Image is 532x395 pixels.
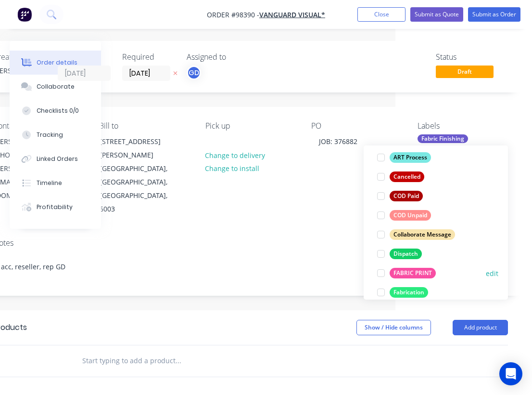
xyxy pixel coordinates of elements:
[311,134,365,148] div: JOB: 376882
[390,268,436,278] div: FABRIC PRINT
[436,53,508,62] div: Status
[91,134,188,216] div: [STREET_ADDRESS][PERSON_NAME][GEOGRAPHIC_DATA], [GEOGRAPHIC_DATA], [GEOGRAPHIC_DATA], 6003
[499,362,522,385] div: Open Intercom Messenger
[10,75,101,99] button: Collaborate
[373,209,435,222] button: COD Unpaid
[37,131,63,139] div: Tracking
[373,170,428,184] button: Cancelled
[390,287,428,298] div: Fabrication
[373,266,440,280] button: FABRIC PRINT
[259,10,325,19] a: VANGUARD VISUAL*
[373,247,426,261] button: Dispatch
[37,82,75,91] div: Collaborate
[373,151,435,164] button: ART Process
[37,58,77,67] div: Order details
[99,121,190,131] div: Bill to
[122,53,175,62] div: Required
[10,195,101,219] button: Profitability
[390,191,423,201] div: COD Paid
[311,121,402,131] div: PO
[37,106,79,115] div: Checklists 0/0
[373,189,427,203] button: COD Paid
[10,99,101,123] button: Checklists 0/0
[37,203,73,211] div: Profitability
[207,10,259,19] span: Order #98390 -
[486,268,498,278] button: edit
[373,228,459,241] button: Collaborate Message
[10,147,101,171] button: Linked Orders
[418,134,468,143] div: Fabric Finishing
[357,7,405,22] button: Close
[390,210,431,221] div: COD Unpaid
[187,53,283,62] div: Assigned to
[10,123,101,147] button: Tracking
[468,7,520,22] button: Submit as Order
[418,121,508,131] div: Labels
[200,148,270,161] button: Change to delivery
[37,155,78,163] div: Linked Orders
[82,351,274,370] input: Start typing to add a product...
[410,7,463,22] button: Submit as Quote
[37,179,62,187] div: Timeline
[453,320,508,335] button: Add product
[436,66,494,78] span: Draft
[10,171,101,195] button: Timeline
[390,229,455,240] div: Collaborate Message
[200,162,265,175] button: Change to install
[390,249,422,259] div: Dispatch
[390,152,431,163] div: ART Process
[356,320,431,335] button: Show / Hide columns
[17,7,32,22] img: Factory
[373,286,432,299] button: Fabrication
[100,135,179,162] div: [STREET_ADDRESS][PERSON_NAME]
[390,171,424,182] div: Cancelled
[10,51,101,75] button: Order details
[100,162,179,216] div: [GEOGRAPHIC_DATA], [GEOGRAPHIC_DATA], [GEOGRAPHIC_DATA], 6003
[205,121,296,131] div: Pick up
[187,66,201,80] button: GD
